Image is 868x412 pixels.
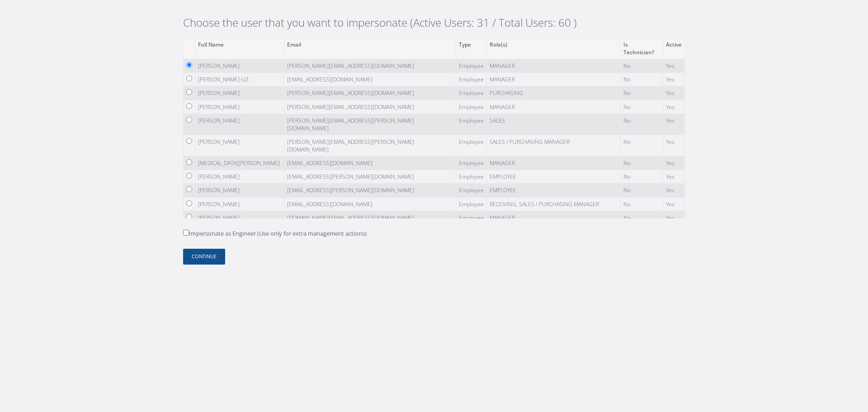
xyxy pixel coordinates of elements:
td: [DOMAIN_NAME][EMAIL_ADDRESS][DOMAIN_NAME] [284,211,456,224]
td: [PERSON_NAME] [195,135,284,156]
td: No [621,211,663,224]
td: MANAGER [487,156,621,170]
td: Yes [663,184,684,197]
td: Employee [456,197,487,211]
td: Yes [663,170,684,184]
td: No [621,59,663,73]
td: Employee [456,114,487,135]
td: Employee [456,135,487,156]
td: Yes [663,211,684,224]
td: [PERSON_NAME] [195,114,284,135]
td: [PERSON_NAME][EMAIL_ADDRESS][DOMAIN_NAME] [284,100,456,114]
td: [PERSON_NAME] [195,197,284,211]
td: MANAGER [487,59,621,73]
td: No [621,170,663,184]
th: Full Name [195,38,284,59]
td: Yes [663,100,684,114]
label: Impersonate as Engineer (Use only for extra management actions) [183,229,367,238]
td: Yes [663,156,684,170]
td: [PERSON_NAME] [195,59,284,73]
button: Continue [183,249,225,265]
td: Yes [663,59,684,73]
td: [EMAIL_ADDRESS][PERSON_NAME][DOMAIN_NAME] [284,170,456,184]
td: No [621,156,663,170]
td: [EMAIL_ADDRESS][DOMAIN_NAME] [284,156,456,170]
td: PURCHASING [487,86,621,100]
td: [PERSON_NAME][EMAIL_ADDRESS][DOMAIN_NAME] [284,59,456,73]
td: No [621,86,663,100]
td: Employee [456,170,487,184]
td: RECEIVING, SALES / PURCHASING MANAGER [487,197,621,211]
td: SALES [487,114,621,135]
th: Active [663,38,684,59]
td: Employee [456,59,487,73]
td: No [621,184,663,197]
th: Type [456,38,487,59]
td: Employee [456,100,487,114]
td: [EMAIL_ADDRESS][DOMAIN_NAME] [284,197,456,211]
td: Yes [663,197,684,211]
td: Employee [456,156,487,170]
td: No [621,135,663,156]
td: Yes [663,86,684,100]
td: [PERSON_NAME] [195,170,284,184]
td: [PERSON_NAME][EMAIL_ADDRESS][PERSON_NAME][DOMAIN_NAME] [284,114,456,135]
td: [PERSON_NAME] [195,184,284,197]
td: Employee [456,73,487,86]
td: [PERSON_NAME] [195,86,284,100]
td: Employee [456,211,487,224]
td: [MEDICAL_DATA][PERSON_NAME] [195,156,284,170]
td: SALES / PURCHASING MANAGER [487,135,621,156]
td: MANAGER [487,100,621,114]
td: [PERSON_NAME] [195,100,284,114]
input: Impersonate as Engineer (Use only for extra management actions) [183,230,189,236]
td: [PERSON_NAME]-UZ [195,73,284,86]
td: Yes [663,114,684,135]
td: MANAGER [487,73,621,86]
th: Role(s) [487,38,621,59]
td: [EMAIL_ADDRESS][DOMAIN_NAME] [284,73,456,86]
td: Employee [456,86,487,100]
td: EMPLOYEE [487,170,621,184]
th: Is Technician? [621,38,663,59]
td: [PERSON_NAME][EMAIL_ADDRESS][DOMAIN_NAME] [284,86,456,100]
td: [EMAIL_ADDRESS][PERSON_NAME][DOMAIN_NAME] [284,184,456,197]
td: No [621,197,663,211]
h2: Choose the user that you want to impersonate (Active Users: 31 / Total Users: 60 ) [183,16,685,29]
th: Email [284,38,456,59]
td: Yes [663,73,684,86]
td: No [621,100,663,114]
td: No [621,73,663,86]
td: Yes [663,135,684,156]
td: MANAGER [487,211,621,224]
td: No [621,114,663,135]
td: [PERSON_NAME] [195,211,284,224]
td: Employee [456,184,487,197]
td: [PERSON_NAME][EMAIL_ADDRESS][PERSON_NAME][DOMAIN_NAME] [284,135,456,156]
td: EMPLOYEE [487,184,621,197]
